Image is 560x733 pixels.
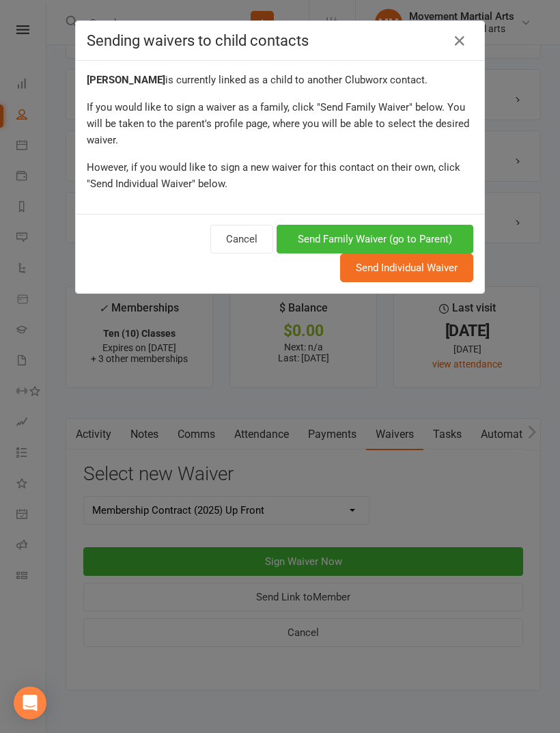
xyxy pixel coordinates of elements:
div: is currently linked as a child to another Clubworx contact. [87,72,473,88]
button: Send Individual Waiver [340,253,473,282]
div: If you would like to sign a waiver as a family, click "Send Family Waiver" below. You will be tak... [87,99,473,148]
button: Send Family Waiver (go to Parent) [277,225,473,253]
div: Open Intercom Messenger [14,687,46,719]
button: Cancel [210,225,273,253]
strong: [PERSON_NAME] [87,74,165,86]
a: Close [449,30,471,52]
div: However, if you would like to sign a new waiver for this contact on their own, click "Send Indivi... [87,159,473,192]
h4: Sending waivers to child contacts [87,32,473,49]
